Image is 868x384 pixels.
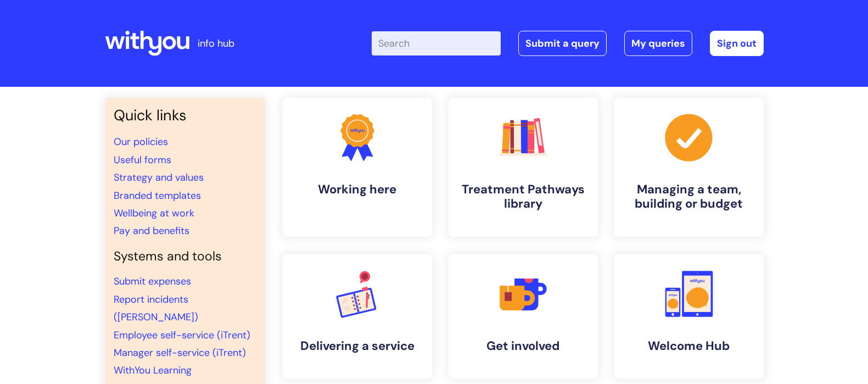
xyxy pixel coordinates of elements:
a: Working here [283,98,432,237]
h4: Welcome Hub [623,339,755,353]
h3: Quick links [114,107,256,124]
a: Strategy and values [114,171,204,184]
a: My queries [624,31,692,56]
a: Manager self-service (iTrent) [114,346,246,359]
a: Wellbeing at work [114,207,194,220]
a: Get involved [449,254,598,379]
a: Pay and benefits [114,224,189,237]
a: Welcome Hub [614,254,764,379]
a: Useful forms [114,153,171,166]
a: WithYou Learning [114,364,192,377]
div: | - [372,31,764,56]
h4: Systems and tools [114,249,256,264]
a: Employee self-service (iTrent) [114,329,250,342]
a: Submit a query [518,31,607,56]
h4: Treatment Pathways library [457,182,589,212]
a: Branded templates [114,189,201,202]
h4: Managing a team, building or budget [623,182,755,212]
a: Submit expenses [114,275,191,288]
h4: Delivering a service [292,339,423,353]
a: Treatment Pathways library [449,98,598,237]
a: Sign out [710,31,764,56]
a: Managing a team, building or budget [614,98,764,237]
a: Our policies [114,135,168,148]
h4: Working here [292,182,423,197]
p: info hub [198,35,234,52]
h4: Get involved [457,339,589,353]
input: Search [372,31,501,55]
a: Report incidents ([PERSON_NAME]) [114,293,198,324]
a: Delivering a service [283,254,432,379]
